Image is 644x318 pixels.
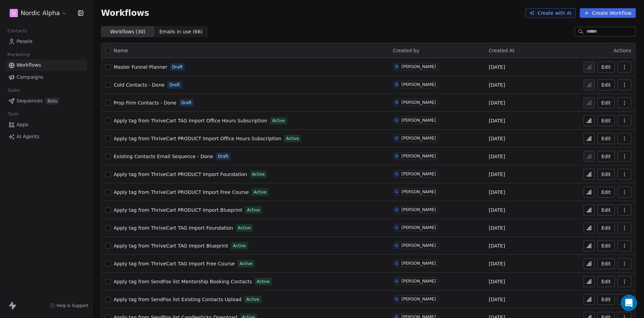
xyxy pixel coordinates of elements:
a: Help & Support [50,303,88,308]
a: Master Funnel Planner [114,64,167,70]
button: Edit [597,258,615,269]
span: [DATE] [489,207,505,213]
span: Active [286,135,299,142]
span: Cold Contacts - Done [114,82,165,88]
a: Apply tag from ThriveCart PRODUCT Import Office Hours Subscription [114,135,281,142]
button: Edit [597,62,615,73]
span: Apply tag from ThriveCart PRODUCT Import Office Hours Subscription [114,136,281,141]
span: [DATE] [489,171,505,178]
span: [DATE] [489,153,505,160]
div: [PERSON_NAME] [402,64,436,69]
span: [DATE] [489,135,505,142]
div: L [396,278,398,284]
a: Apply tag from ThriveCart TAG Import Free Course [114,260,235,267]
div: L [396,296,398,302]
button: Edit [597,133,615,144]
span: Apply tag from ThriveCart TAG Import Blueprint [114,243,228,249]
span: Apply tag from SendFox list Existing Contacts Upload [114,297,241,302]
span: Created At [489,48,515,53]
button: Create with AI [525,8,576,18]
span: Active [252,171,265,177]
div: [PERSON_NAME] [402,172,436,176]
a: Apply tag from ThriveCart PRODUCT Import Blueprint [114,207,242,213]
a: Apply tag from SendFox list Existing Contacts Upload [114,296,241,303]
div: S [396,100,398,105]
div: S [396,82,398,87]
a: Edit [597,294,615,305]
span: AI Agents [16,133,39,140]
div: L [396,118,398,123]
span: Active [272,118,285,124]
span: [DATE] [489,278,505,285]
a: People [5,36,87,47]
span: Apply tag from ThriveCart PRODUCT Import Blueprint [114,207,242,213]
a: Edit [597,240,615,251]
span: Draft [218,153,228,160]
div: S [396,64,398,69]
div: Open Intercom Messenger [621,295,637,311]
div: [PERSON_NAME] [402,136,436,141]
span: [DATE] [489,260,505,267]
span: Active [257,278,270,285]
span: Apply tag from ThriveCart PRODUCT Import Foundation [114,172,247,177]
button: Edit [597,79,615,90]
span: Prop Firm Contacts - Done [114,100,177,106]
a: Apply tag from ThriveCart PRODUCT Import Foundation [114,171,247,178]
span: Campaigns [16,74,43,81]
a: Prop Firm Contacts - Done [114,99,177,106]
button: Edit [597,97,615,108]
a: Edit [597,115,615,126]
div: L [396,225,398,230]
span: [DATE] [489,64,505,70]
button: Edit [597,205,615,216]
span: Created by [393,48,419,53]
span: Help & Support [57,303,88,308]
span: Active [246,296,259,303]
span: Existing Contacts Email Sequence - Done [114,154,213,159]
a: Cold Contacts - Done [114,81,165,88]
button: Edit [597,151,615,162]
span: Draft [169,82,180,88]
span: [DATE] [489,296,505,303]
span: [DATE] [489,189,505,196]
span: Apply tag from ThriveCart TAG Import Foundation [114,225,233,231]
div: [PERSON_NAME] [402,297,436,301]
span: Active [247,207,260,213]
div: S [396,153,398,159]
span: Draft [181,100,192,106]
span: Nordic Alpha [21,9,60,18]
span: Sales [5,85,23,96]
span: [DATE] [489,224,505,231]
div: L [396,261,398,266]
div: [PERSON_NAME] [402,261,436,266]
a: SequencesBeta [5,95,87,107]
button: Edit [597,169,615,180]
a: Workflows [5,59,87,71]
span: Apps [16,121,29,128]
span: Apply tag from SendFox list Mentorship Booking Contacts [114,279,252,284]
a: Apply tag from ThriveCart PRODUCT Import Free Course [114,189,249,196]
div: [PERSON_NAME] [402,225,436,230]
span: Active [233,243,246,249]
div: [PERSON_NAME] [402,118,436,123]
button: Edit [597,222,615,233]
div: L [396,135,398,141]
a: Apps [5,119,87,130]
span: Actions [614,48,631,53]
span: Beta [45,98,59,105]
span: Sequences [16,97,43,105]
span: Apply tag from ThriveCart PRODUCT Import Free Course [114,189,249,195]
a: Apply tag from ThriveCart TAG Import Blueprint [114,242,228,249]
div: [PERSON_NAME] [402,154,436,158]
button: Edit [597,276,615,287]
div: L [396,207,398,212]
span: Active [238,225,251,231]
div: [PERSON_NAME] [402,243,436,248]
span: Contacts [4,26,30,36]
button: Edit [597,187,615,198]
